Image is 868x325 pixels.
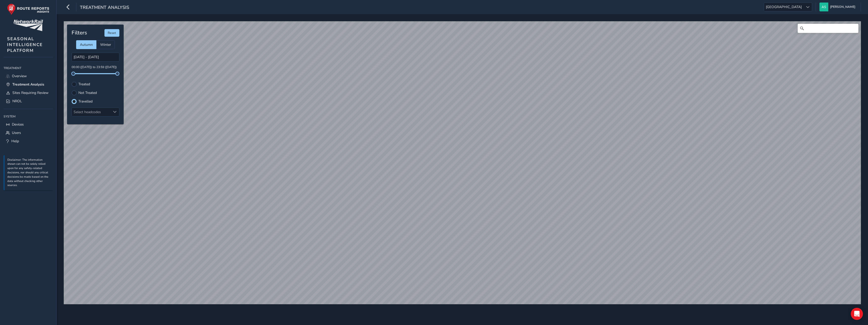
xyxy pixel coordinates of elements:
[78,83,90,86] label: Treated
[12,130,21,135] span: Users
[4,89,53,97] a: Sites Requiring Review
[100,42,111,47] span: Winter
[80,4,129,11] span: Treatment Analysis
[78,91,97,95] label: Not Treated
[830,3,855,11] span: [PERSON_NAME]
[104,29,119,37] button: Reset
[7,4,49,15] img: rr logo
[7,158,50,188] p: Disclaimer: The information shown can not be solely relied upon for any safety-related decisions,...
[819,3,828,11] img: diamond-layout
[78,100,93,103] label: Travelled
[4,113,53,120] div: System
[7,36,43,53] span: SEASONAL INTELLIGENCE PLATFORM
[4,80,53,89] a: Treatment Analysis
[12,99,22,104] span: NROL
[72,65,119,70] p: 00:00 ([DATE]) to 23:59 ([DATE])
[96,40,115,49] div: Winter
[12,122,24,127] span: Devices
[12,82,44,87] span: Treatment Analysis
[851,308,863,320] div: Open Intercom Messenger
[12,74,27,78] span: Overview
[798,24,858,33] input: Search
[4,97,53,105] a: NROL
[4,72,53,80] a: Overview
[4,120,53,129] a: Devices
[12,90,49,95] span: Sites Requiring Review
[76,40,96,49] div: Autumn
[80,42,93,47] span: Autumn
[64,21,861,304] canvas: Map
[72,108,111,116] div: Select headcodes
[11,139,19,144] span: Help
[764,3,804,11] span: [GEOGRAPHIC_DATA]
[4,64,53,72] div: Treatment
[4,129,53,137] a: Users
[819,3,857,11] button: [PERSON_NAME]
[4,137,53,145] a: Help
[13,20,43,31] img: customer logo
[72,30,87,36] h4: Filters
